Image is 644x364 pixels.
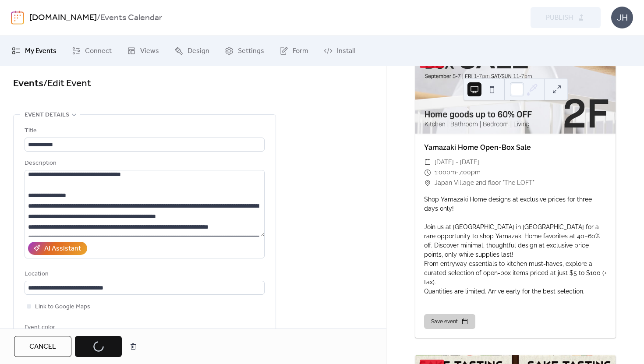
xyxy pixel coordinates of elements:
[424,167,431,178] div: ​
[85,46,112,57] span: Connect
[424,157,431,168] div: ​
[317,39,361,63] a: Install
[218,39,271,63] a: Settings
[415,142,616,153] div: Yamazaki Home Open-Box Sale
[25,110,69,120] span: Event details
[65,39,118,63] a: Connect
[435,178,534,188] span: Japan Village 2nd floor "The LOFT"
[97,10,100,26] b: /
[25,46,57,57] span: My Events
[100,10,162,26] b: Events Calendar
[456,167,459,178] span: -
[120,39,166,63] a: Views
[238,46,264,57] span: Settings
[29,342,56,352] span: Cancel
[435,157,479,168] span: [DATE] - [DATE]
[25,158,263,169] div: Description
[168,39,216,63] a: Design
[43,74,91,93] span: / Edit Event
[293,46,308,57] span: Form
[25,269,263,279] div: Location
[435,167,456,178] span: 1:00pm
[415,195,616,296] div: Shop Yamazaki Home designs at exclusive prices for three days only! Join us at [GEOGRAPHIC_DATA] ...
[25,126,263,136] div: Title
[424,178,431,188] div: ​
[337,46,355,57] span: Install
[44,244,81,254] div: AI Assistant
[29,10,97,26] a: [DOMAIN_NAME]
[5,39,63,63] a: My Events
[25,322,95,333] div: Event color
[11,11,24,25] img: logo
[424,314,475,329] button: Save event
[459,167,481,178] span: 7:00pm
[188,46,209,57] span: Design
[273,39,315,63] a: Form
[13,74,43,93] a: Events
[611,7,633,28] div: JH
[14,336,71,357] button: Cancel
[140,46,159,57] span: Views
[35,302,90,312] span: Link to Google Maps
[28,242,87,255] button: AI Assistant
